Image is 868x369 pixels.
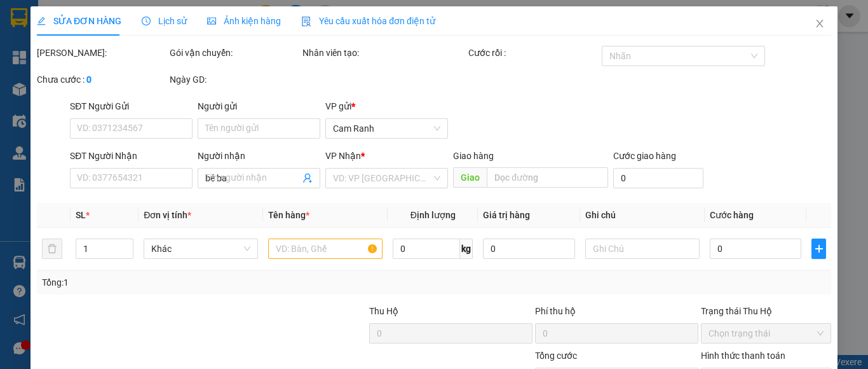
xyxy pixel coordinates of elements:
span: VP Nhận [325,151,361,161]
span: picture [207,17,216,25]
label: Hình thức thanh toán [701,351,785,361]
span: plus [812,244,825,254]
span: Giao hàng [453,151,494,161]
img: icon [301,17,311,27]
span: Tổng cước [535,351,577,361]
span: Chọn trạng thái [709,324,824,343]
input: Cước giao hàng [613,168,703,188]
div: Ngày GD: [170,73,300,87]
span: Đơn vị tính [144,210,191,220]
div: Người nhận [198,149,320,163]
span: Khác [151,239,250,258]
div: Phí thu hộ [535,304,698,323]
th: Ghi chú [580,203,705,228]
div: SĐT Người Nhận [70,149,193,163]
div: Trạng thái Thu Hộ [701,304,831,318]
b: 0 [86,74,92,85]
span: Định lượng [410,210,455,220]
input: VD: Bàn, Ghế [268,239,383,259]
span: Giá trị hàng [483,210,530,220]
div: Tổng: 1 [42,275,336,289]
div: Nhân viên tạo: [302,46,466,60]
input: Ghi Chú [585,239,700,259]
div: VP gửi [325,99,448,113]
span: clock-circle [142,17,151,25]
span: Lịch sử [142,16,187,26]
span: Tên hàng [268,210,309,220]
span: edit [37,17,46,25]
span: kg [460,239,473,259]
label: Cước giao hàng [613,151,675,161]
span: Yêu cầu xuất hóa đơn điện tử [301,16,435,26]
span: Ảnh kiện hàng [207,16,281,26]
span: Cam Ranh [333,119,440,138]
div: Chưa cước : [37,73,167,87]
span: SL [76,210,86,220]
span: SỬA ĐƠN HÀNG [37,16,121,26]
div: SĐT Người Gửi [70,99,193,113]
span: Thu Hộ [369,306,398,316]
button: delete [42,239,62,259]
span: Cước hàng [710,210,754,220]
div: [PERSON_NAME]: [37,46,167,60]
button: Close [802,6,837,42]
span: Giao [453,167,487,188]
input: Dọc đường [487,167,607,188]
button: plus [811,239,826,259]
span: user-add [302,173,313,183]
span: close [815,18,825,29]
div: Cước rồi : [468,46,599,60]
div: Gói vận chuyển: [170,46,300,60]
div: Người gửi [198,99,320,113]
